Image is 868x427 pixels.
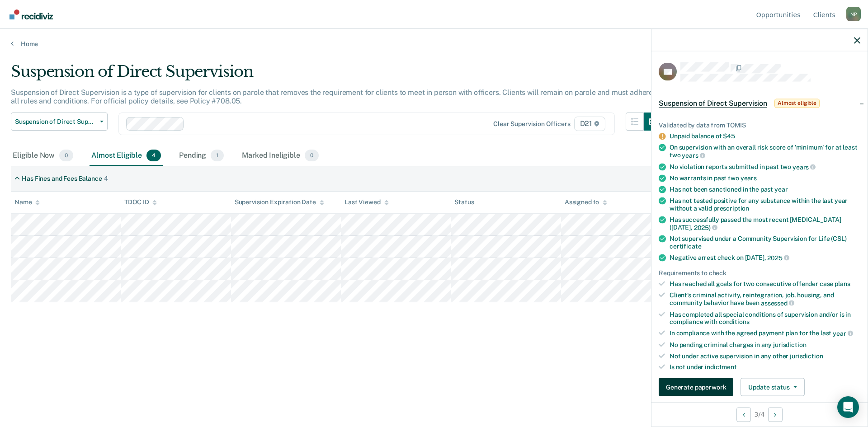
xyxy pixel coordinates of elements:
span: 2025) [694,224,717,231]
span: 0 [305,150,319,161]
div: No violation reports submitted in past two [670,163,860,171]
div: Client’s criminal activity, reintegration, job, housing, and community behavior have been [670,291,860,307]
div: Supervision Expiration Date [235,198,324,206]
p: Suspension of Direct Supervision is a type of supervision for clients on parole that removes the ... [11,88,661,105]
div: Requirements to check [659,269,860,277]
a: Home [11,40,857,48]
span: assessed [761,299,794,306]
span: year [774,186,788,193]
button: Update status [741,378,804,396]
span: 0 [59,150,73,161]
div: Unpaid balance of $45 [670,132,860,140]
div: N P [846,7,861,21]
span: D21 [574,117,605,131]
span: years [741,174,757,182]
button: Generate paperwork [659,378,733,396]
div: In compliance with the agreed payment plan for the last [670,329,860,338]
div: Marked Ineligible [240,146,321,166]
span: 4 [146,150,161,161]
div: Last Viewed [344,198,388,206]
div: Is not under [670,363,860,371]
span: years [793,163,816,170]
div: On supervision with an overall risk score of 'minimum' for at least two [670,144,860,159]
span: conditions [719,318,750,325]
span: Suspension of Direct Supervision [15,118,96,126]
a: Navigate to form link [659,378,737,396]
span: prescription [713,205,749,212]
div: Suspension of Direct SupervisionAlmost eligible [651,89,868,117]
span: Suspension of Direct Supervision [659,99,767,108]
div: Eligible Now [11,146,75,166]
div: Status [454,198,474,206]
div: Almost Eligible [90,146,163,166]
span: indictment [705,363,737,371]
div: Not under active supervision in any other [670,352,860,360]
div: Open Intercom Messenger [837,396,859,418]
div: 3 / 4 [651,402,868,426]
button: Profile dropdown button [846,7,861,21]
div: Name [14,198,40,206]
div: No warrants in past two [670,174,860,182]
div: Has Fines and Fees Balance [22,175,102,183]
span: certificate [670,243,701,250]
span: 1 [211,150,224,161]
img: Recidiviz [9,9,53,19]
div: Has not been sanctioned in the past [670,186,860,193]
div: Clear supervision officers [493,120,570,128]
div: Has not tested positive for any substance within the last year without a valid [670,197,860,212]
div: Has completed all special conditions of supervision and/or is in compliance with [670,310,860,326]
div: Negative arrest check on [DATE], [670,253,860,262]
span: plans [835,280,850,287]
span: Almost eligible [774,99,820,108]
div: TDOC ID [124,198,157,206]
span: jurisdiction [790,352,823,359]
span: 2025 [767,254,789,261]
div: Has successfully passed the most recent [MEDICAL_DATA] ([DATE], [670,216,860,231]
div: Suspension of Direct Supervision [11,62,662,88]
span: jurisdiction [773,341,806,348]
div: Not supervised under a Community Supervision for Life (CSL) [670,235,860,250]
div: Assigned to [565,198,607,206]
div: Has reached all goals for two consecutive offender case [670,280,860,288]
div: Pending [177,146,226,166]
div: No pending criminal charges in any [670,341,860,348]
button: Next Opportunity [768,407,783,422]
div: 4 [104,175,108,183]
div: Validated by data from TOMIS [659,121,860,129]
span: year [833,329,853,337]
span: years [682,151,705,159]
button: Previous Opportunity [736,407,751,422]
